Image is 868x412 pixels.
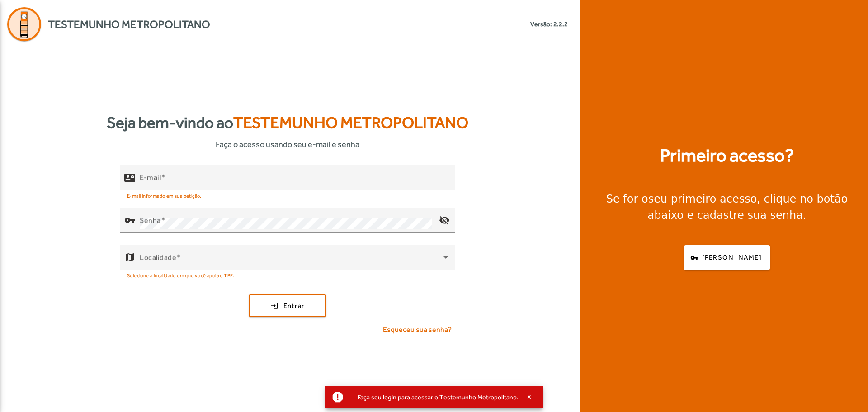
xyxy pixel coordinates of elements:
[283,301,305,311] span: Entrar
[7,7,41,41] img: Logo Agenda
[684,245,770,270] button: [PERSON_NAME]
[591,191,863,223] div: Se for o , clique no botão abaixo e cadastre sua senha.
[383,324,452,335] span: Esqueceu sua senha?
[648,193,757,205] strong: seu primeiro acesso
[140,253,176,262] mat-label: Localidade
[249,294,326,317] button: Entrar
[127,190,202,200] mat-hint: E-mail informado em sua petição.
[350,391,519,403] div: Faça seu login para acessar o Testemunho Metropolitano.
[140,216,161,225] mat-label: Senha
[124,172,135,183] mat-icon: contact_mail
[124,252,135,263] mat-icon: map
[530,19,568,29] small: Versão: 2.2.2
[127,270,235,280] mat-hint: Selecione a localidade em que você apoia o TPE.
[48,16,210,33] span: Testemunho Metropolitano
[331,390,344,404] mat-icon: report
[434,209,455,231] mat-icon: visibility_off
[233,114,468,132] span: Testemunho Metropolitano
[140,173,161,182] mat-label: E-mail
[519,393,541,401] button: X
[107,111,468,135] strong: Seja bem-vindo ao
[702,252,762,263] span: [PERSON_NAME]
[527,393,532,401] span: X
[660,142,794,169] strong: Primeiro acesso?
[216,138,359,150] span: Faça o acesso usando seu e-mail e senha
[124,215,135,226] mat-icon: vpn_key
